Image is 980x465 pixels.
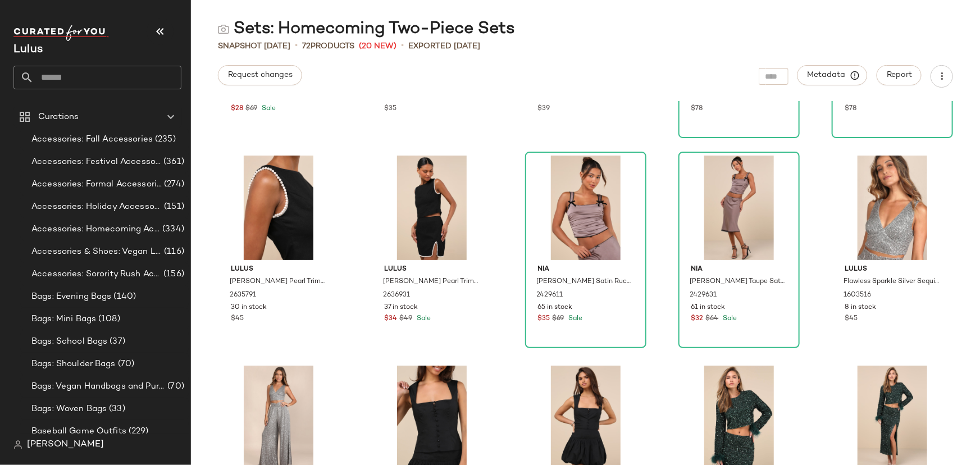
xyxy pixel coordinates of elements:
[165,380,184,393] span: (70)
[31,313,96,326] span: Bags: Mini Bags
[31,200,162,213] span: Accessories: Holiday Accessories
[384,314,397,324] span: $34
[31,133,153,146] span: Accessories: Fall Accessories
[27,438,104,452] span: [PERSON_NAME]
[222,156,335,260] img: 12597321_2635791.jpg
[375,156,489,260] img: 12597521_2636931.jpg
[401,39,404,53] span: •
[153,133,176,146] span: (235)
[691,265,787,275] span: Nia
[245,104,257,114] span: $69
[384,303,418,313] span: 37 in stock
[359,40,396,52] span: (20 New)
[218,40,290,52] span: Snapshot [DATE]
[13,440,22,449] img: svg%3e
[227,71,293,80] span: Request changes
[31,380,165,393] span: Bags: Vegan Handbags and Purses
[384,265,480,275] span: Lulus
[690,290,717,300] span: 2429631
[538,303,573,313] span: 65 in stock
[31,425,126,438] span: Baseball Game Outfits
[399,314,412,324] span: $49
[529,156,642,260] img: 12230261_2429611.jpg
[690,277,786,287] span: [PERSON_NAME] Taupe Satin Midi Skirt
[537,290,563,300] span: 2429611
[231,303,267,313] span: 30 in stock
[844,290,871,300] span: 1603516
[538,314,550,324] span: $35
[844,277,939,287] span: Flawless Sparkle Silver Sequin V-Neck Tank Top
[162,245,184,258] span: (116)
[567,315,583,322] span: Sale
[31,335,107,348] span: Bags: School Bags
[13,25,109,41] img: cfy_white_logo.C9jOOHJF.svg
[231,104,243,114] span: $28
[162,200,184,213] span: (151)
[682,156,796,260] img: 12230361_2429631.jpg
[259,105,276,112] span: Sale
[383,290,410,300] span: 2636931
[845,314,858,324] span: $45
[31,223,160,236] span: Accessories: Homecoming Accessories
[13,44,43,56] span: Current Company Name
[384,104,396,114] span: $35
[218,18,515,40] div: Sets: Homecoming Two-Piece Sets
[691,314,704,324] span: $32
[836,156,949,260] img: 12365501_1603516.jpg
[230,277,325,287] span: [PERSON_NAME] Pearl Trim Tank Top
[116,358,135,371] span: (70)
[38,111,79,124] span: Curations
[691,104,703,114] span: $78
[31,268,161,281] span: Accessories: Sorority Rush Accessories
[538,104,550,114] span: $39
[706,314,719,324] span: $64
[112,290,136,303] span: (140)
[295,39,298,53] span: •
[31,358,116,371] span: Bags: Shoulder Bags
[845,104,856,114] span: $78
[302,42,311,51] span: 72
[31,403,107,416] span: Bags: Woven Bags
[162,178,184,191] span: (274)
[721,315,737,322] span: Sale
[845,303,876,313] span: 8 in stock
[230,290,256,300] span: 2635791
[161,156,184,168] span: (361)
[107,403,125,416] span: (33)
[383,277,478,287] span: [PERSON_NAME] Pearl Trim Mini Skirt
[845,265,940,275] span: Lulus
[797,65,868,85] button: Metadata
[160,223,184,236] span: (334)
[218,65,302,85] button: Request changes
[886,71,912,80] span: Report
[537,277,632,287] span: [PERSON_NAME] Satin Ruched Crop Top
[231,314,244,324] span: $45
[96,313,120,326] span: (108)
[408,40,480,52] p: Exported [DATE]
[107,335,125,348] span: (37)
[31,290,112,303] span: Bags: Evening Bags
[553,314,564,324] span: $69
[31,178,162,191] span: Accessories: Formal Accessories
[691,303,726,313] span: 61 in stock
[414,315,431,322] span: Sale
[538,265,633,275] span: Nia
[31,245,162,258] span: Accessories & Shoes: Vegan Leather
[218,24,229,35] img: svg%3e
[31,156,161,168] span: Accessories: Festival Accessories
[877,65,922,85] button: Report
[161,268,184,281] span: (156)
[126,425,149,438] span: (229)
[231,265,326,275] span: Lulus
[807,70,858,80] span: Metadata
[302,40,354,52] div: Products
